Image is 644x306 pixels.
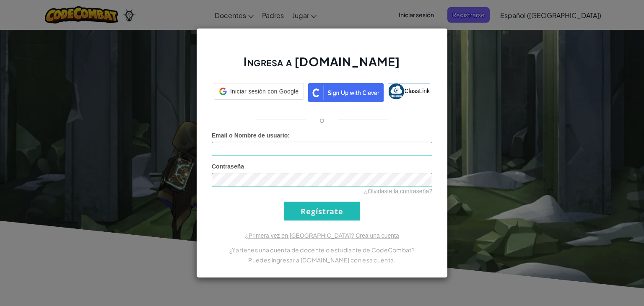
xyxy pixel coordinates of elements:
[388,83,404,99] img: classlink-logo-small.png
[319,115,325,125] p: o
[212,132,288,139] span: Email o Nombre de usuario
[230,87,299,96] span: Iniciar sesión con Google
[364,188,432,194] a: ¿Olvidaste la contraseña?
[284,202,360,220] input: Regístrate
[212,131,290,140] label: :
[308,83,384,102] img: clever_sso_button@2x.png
[404,88,430,94] span: ClassLink
[212,255,432,265] p: Puedes ingresar a [DOMAIN_NAME] con esa cuenta.
[212,245,432,255] p: ¿Ya tienes una cuenta de docente o estudiante de CodeCombat?
[245,232,399,239] a: ¿Primera vez en [GEOGRAPHIC_DATA]? Crea una cuenta
[212,163,244,170] span: Contraseña
[214,83,304,100] div: Iniciar sesión con Google
[212,54,432,78] h2: Ingresa a [DOMAIN_NAME]
[214,83,304,102] a: Iniciar sesión con Google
